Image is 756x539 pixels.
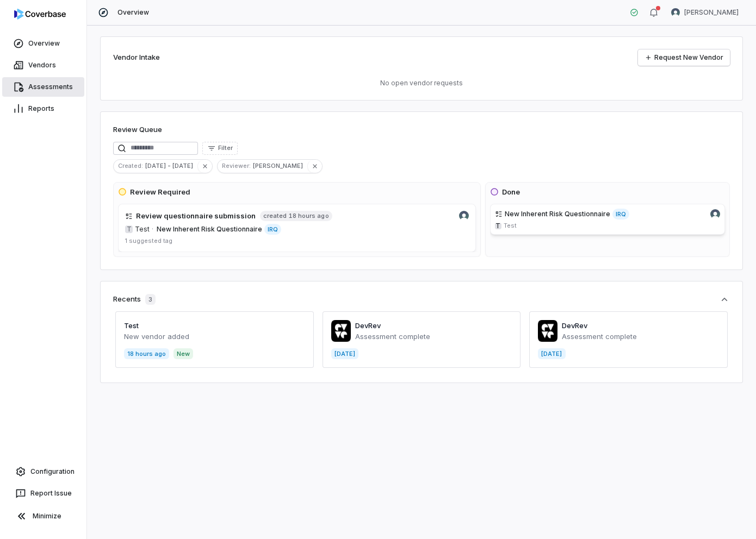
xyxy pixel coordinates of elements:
[202,142,238,155] button: Filter
[263,212,287,220] span: created
[113,79,730,87] p: No open vendor requests
[152,225,153,234] span: ·
[218,161,253,171] span: Reviewer :
[490,204,725,235] a: New Inherent Risk QuestionnaireIRQHammed Bakare avatarTTest
[117,8,149,17] span: Overview
[14,9,66,20] img: logo-D7KZi-bG.svg
[125,237,172,245] span: 1 suggested tag
[118,204,476,252] a: Hammed Bakare avatarReview questionnaire submissioncreated18 hours agoTTest·New Inherent Risk Que...
[562,321,587,330] a: DevRev
[253,161,307,171] span: [PERSON_NAME]
[124,321,139,330] a: Test
[113,124,162,135] h1: Review Queue
[218,144,233,152] span: Filter
[130,187,190,198] h3: Review Required
[4,462,82,481] a: Configuration
[114,161,145,171] span: Created :
[502,187,520,198] h3: Done
[2,77,84,97] a: Assessments
[505,210,610,218] span: New Inherent Risk Questionnaire
[113,52,160,63] h2: Vendor Intake
[157,225,262,234] span: New Inherent Risk Questionnaire
[638,49,730,66] a: Request New Vendor
[459,211,469,221] img: Hammed Bakare avatar
[145,161,197,171] span: [DATE] - [DATE]
[710,209,720,219] img: Hammed Bakare avatar
[113,294,156,305] div: Recents
[2,55,84,75] a: Vendors
[289,212,329,220] span: 18 hours ago
[2,99,84,118] a: Reports
[264,224,281,235] span: IRQ
[684,8,739,17] span: [PERSON_NAME]
[136,211,256,222] h4: Review questionnaire submission
[145,294,156,305] span: 3
[612,209,629,220] span: IRQ
[504,222,517,230] span: Test
[355,321,381,330] a: DevRev
[113,294,730,305] button: Recents3
[665,4,745,21] button: Hammed Bakare avatar[PERSON_NAME]
[4,484,82,503] button: Report Issue
[2,34,84,53] a: Overview
[671,8,680,17] img: Hammed Bakare avatar
[4,505,82,527] button: Minimize
[135,225,150,234] span: Test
